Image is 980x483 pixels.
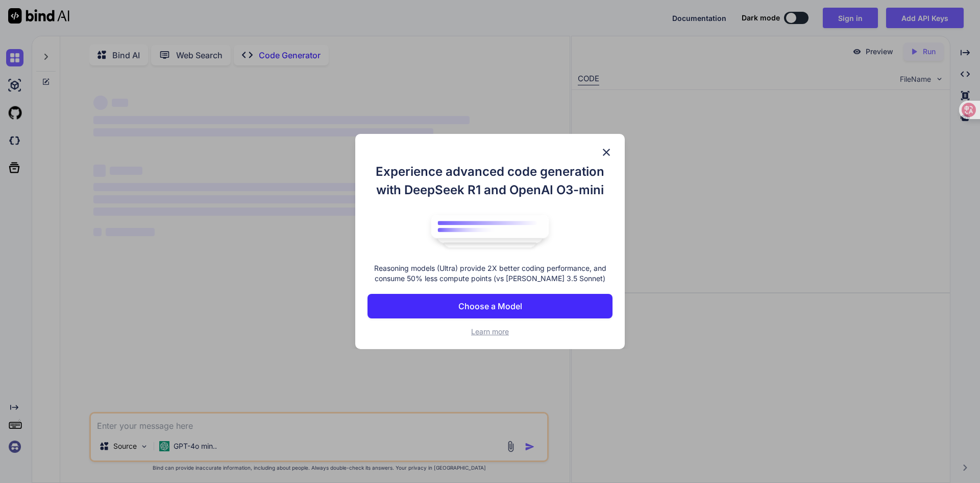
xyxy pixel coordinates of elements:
[600,146,612,158] img: close
[367,294,612,318] button: Choose a Model
[367,163,612,199] h1: Experience advanced code generation with DeepSeek R1 and OpenAI O3-mini
[424,210,556,254] img: bind logo
[367,263,612,284] p: Reasoning models (Ultra) provide 2X better coding performance, and consume 50% less compute point...
[471,327,509,336] span: Learn more
[458,300,522,312] p: Choose a Model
